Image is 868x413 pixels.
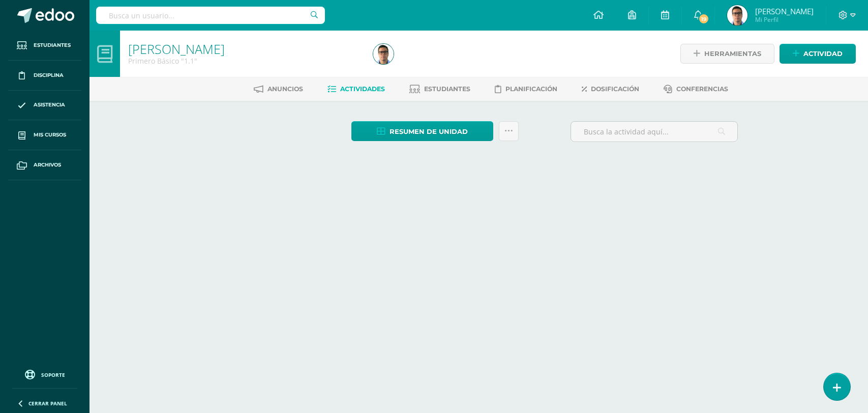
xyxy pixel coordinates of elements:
img: 4c9214d6dc3ad1af441a6e04af4808ea.png [727,5,747,25]
span: Estudiantes [34,41,71,49]
div: Primero Básico '1.1' [128,56,361,66]
a: Soporte [12,367,77,381]
span: Cerrar panel [28,400,67,407]
a: Disciplina [8,61,81,91]
span: Actividades [340,85,385,93]
a: Estudiantes [409,81,470,97]
a: Anuncios [254,81,303,97]
span: Herramientas [704,44,761,63]
span: Disciplina [34,71,64,79]
span: Anuncios [267,85,303,93]
span: Soporte [41,371,65,378]
a: Mis cursos [8,120,81,150]
a: Conferencias [664,81,728,97]
span: Estudiantes [424,85,470,93]
span: Mi Perfil [755,15,814,24]
span: Planificación [505,85,557,93]
span: Archivos [34,161,61,169]
a: Herramientas [680,44,774,64]
a: Asistencia [8,91,81,121]
span: Actividad [803,44,843,63]
a: [PERSON_NAME] [128,40,225,58]
a: Resumen de unidad [351,121,493,141]
span: Dosificación [591,85,639,93]
span: Mis cursos [34,131,66,139]
a: Actividad [780,44,856,64]
a: Actividades [327,81,385,97]
input: Busca la actividad aquí... [571,122,737,142]
a: Planificación [495,81,557,97]
span: Resumen de unidad [390,122,468,141]
a: Estudiantes [8,31,81,61]
img: 4c9214d6dc3ad1af441a6e04af4808ea.png [373,44,394,64]
a: Archivos [8,150,81,180]
input: Busca un usuario... [96,7,325,24]
a: Dosificación [582,81,639,97]
span: 19 [698,13,709,24]
h1: PEREL [128,42,361,56]
span: Conferencias [676,85,728,93]
span: [PERSON_NAME] [755,6,814,16]
span: Asistencia [34,101,65,109]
